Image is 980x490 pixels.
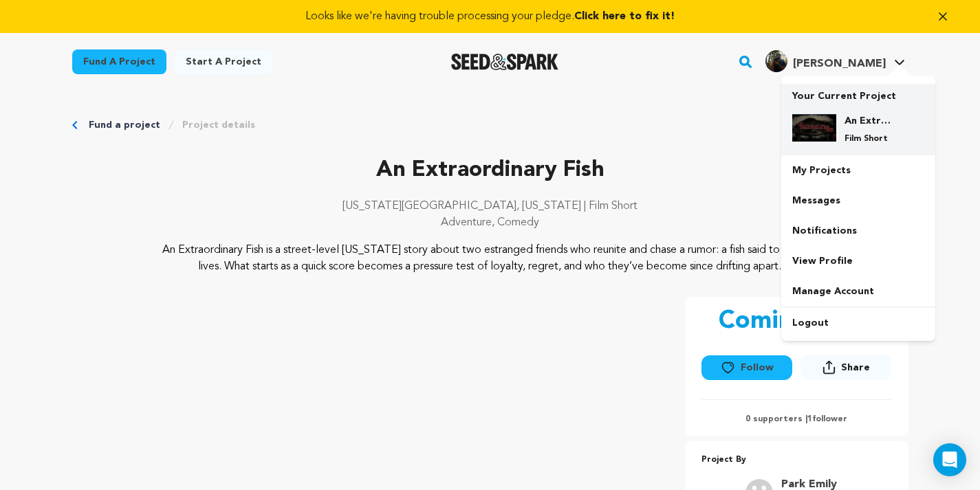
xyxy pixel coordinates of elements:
a: View Profile [781,246,935,276]
span: Click here to fix it! [574,11,675,22]
div: Matthew M.'s Profile [765,50,886,72]
img: Seed&Spark Logo Dark Mode [451,54,559,70]
a: Start a project [175,49,272,74]
div: Open Intercom Messenger [933,443,966,476]
img: 64d633f8363b2373.jpg [765,50,787,72]
span: Matthew M.'s Profile [763,47,908,76]
p: Adventure, Comedy [72,214,908,231]
a: Notifications [781,216,935,246]
p: An Extraordinary Fish [72,154,908,187]
a: Project details [182,118,255,132]
p: Project By [701,452,892,468]
p: Your Current Project [792,84,924,103]
a: Fund a project [89,118,160,132]
span: Share [801,355,891,386]
a: Seed&Spark Homepage [451,54,559,70]
a: Matthew M.'s Profile [763,47,908,72]
a: Manage Account [781,276,935,307]
a: Logout [781,308,935,338]
a: Fund a project [72,49,166,74]
button: Follow [701,355,792,380]
p: Film Short [845,133,894,144]
span: Share [841,361,870,375]
button: Share [801,355,891,380]
span: 1 [807,415,812,423]
div: Breadcrumb [72,118,908,132]
p: Coming Soon [719,308,875,335]
img: f047220a0471602b.jpg [792,114,836,142]
span: [PERSON_NAME] [793,58,886,69]
p: An Extraordinary Fish is a street-level [US_STATE] story about two estranged friends who reunite ... [155,242,825,275]
a: Messages [781,186,935,216]
h4: An Extraordinary Fish [845,114,894,128]
p: [US_STATE][GEOGRAPHIC_DATA], [US_STATE] | Film Short [72,198,908,214]
p: 0 supporters | follower [701,414,892,425]
a: My Projects [781,155,935,186]
a: Looks like we're having trouble processing your pledge.Click here to fix it! [17,8,963,25]
a: Your Current Project An Extraordinary Fish Film Short [792,84,924,155]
